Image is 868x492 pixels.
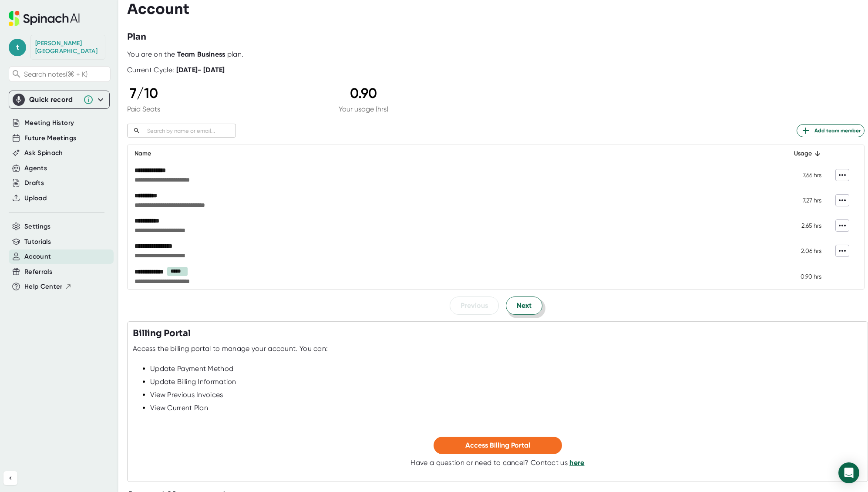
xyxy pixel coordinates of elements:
[24,148,63,158] button: Ask Spinach
[776,188,828,213] td: 7.27 hrs
[569,458,584,467] a: here
[506,297,542,315] button: Next
[24,222,51,232] button: Settings
[24,282,72,292] button: Help Center
[24,267,52,277] button: Referrals
[776,162,828,188] td: 7.66 hrs
[150,364,862,373] div: Update Payment Method
[13,91,106,108] div: Quick record
[434,437,562,454] button: Access Billing Portal
[450,297,499,315] button: Previous
[144,126,236,136] input: Search by name or email...
[24,133,76,143] button: Future Meetings
[517,300,532,311] span: Next
[410,458,584,467] div: Have a question or need to cancel? Contact us
[150,404,862,412] div: View Current Plan
[150,377,862,386] div: Update Billing Information
[135,148,769,159] div: Name
[3,471,17,485] button: Collapse sidebar
[177,50,225,58] b: Team Business
[776,238,828,263] td: 2.06 hrs
[801,125,861,136] span: Add team member
[776,263,828,289] td: 0.90 hrs
[24,282,63,292] span: Help Center
[838,462,859,483] div: Open Intercom Messenger
[127,85,160,101] div: 7 / 10
[35,40,101,55] div: Todd Ramsburg
[465,441,530,449] span: Access Billing Portal
[24,193,47,203] button: Upload
[24,252,51,262] button: Account
[339,105,388,113] div: Your usage (hrs)
[150,391,862,399] div: View Previous Invoices
[24,237,51,247] button: Tutorials
[783,148,821,159] div: Usage
[127,105,160,113] div: Paid Seats
[127,50,865,59] div: You are on the plan.
[776,213,828,238] td: 2.65 hrs
[24,163,47,173] button: Agents
[24,118,74,128] button: Meeting History
[133,344,328,353] div: Access the billing portal to manage your account. You can:
[461,300,488,311] span: Previous
[133,327,191,340] h3: Billing Portal
[797,124,865,137] button: Add team member
[339,85,388,101] div: 0.90
[176,66,225,74] b: [DATE] - [DATE]
[127,30,146,44] h3: Plan
[127,1,189,17] h3: Account
[29,95,79,104] div: Quick record
[127,66,225,74] div: Current Cycle:
[24,70,108,78] span: Search notes (⌘ + K)
[24,178,44,188] button: Drafts
[9,39,26,56] span: t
